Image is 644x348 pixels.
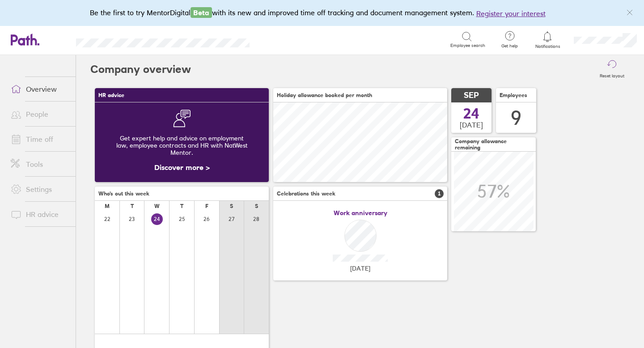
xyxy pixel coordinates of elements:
a: Settings [4,180,76,198]
div: F [205,203,208,209]
button: Reset layout [594,55,630,84]
a: HR advice [4,205,76,223]
div: T [180,203,183,209]
span: Celebrations this week [277,191,335,197]
label: Reset layout [594,71,630,79]
a: Overview [4,80,76,98]
span: Company allowance remaining [455,138,532,151]
span: 1 [435,189,444,198]
a: Time off [4,130,76,148]
div: Search [274,35,297,43]
button: Register your interest [476,8,546,19]
h2: Company overview [90,55,191,84]
span: Holiday allowance booked per month [277,92,372,98]
div: 9 [511,106,521,129]
span: HR advice [98,92,124,98]
div: T [131,203,134,209]
div: S [255,203,258,209]
a: Tools [4,155,76,173]
a: Notifications [533,30,562,49]
span: 24 [463,106,479,121]
div: Be the first to try MentorDigital with its new and improved time off tracking and document manage... [90,7,555,19]
span: Employee search [450,43,485,48]
div: S [230,203,233,209]
span: Get help [495,43,524,49]
span: [DATE] [350,265,370,272]
a: People [4,105,76,123]
span: [DATE] [460,121,483,129]
span: Beta [191,7,212,18]
span: Notifications [533,44,562,49]
a: Discover more > [154,163,210,172]
div: W [154,203,160,209]
span: Work anniversary [334,209,387,216]
div: Get expert help and advice on employment law, employee contracts and HR with NatWest Mentor. [102,127,262,163]
span: Who's out this week [98,191,149,197]
span: Employees [500,92,527,98]
span: SEP [464,91,479,100]
div: M [105,203,110,209]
